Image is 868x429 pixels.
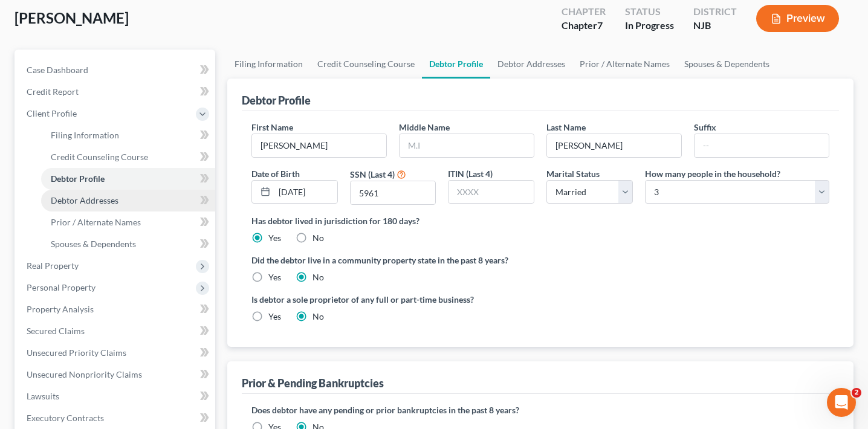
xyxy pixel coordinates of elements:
[694,121,716,134] label: Suffix
[852,388,861,398] span: 2
[27,304,94,314] span: Property Analysis
[625,5,674,19] div: Status
[313,271,324,283] label: No
[41,168,215,190] a: Debtor Profile
[27,369,142,379] span: Unsecured Nonpriority Claims
[252,134,386,157] input: --
[399,121,450,134] label: Middle Name
[27,260,79,271] span: Real Property
[350,168,395,181] label: SSN (Last 4)
[41,211,215,233] a: Prior / Alternate Names
[41,190,215,211] a: Debtor Addresses
[17,385,215,407] a: Lawsuits
[313,232,324,244] label: No
[27,326,85,336] span: Secured Claims
[677,50,777,79] a: Spouses & Dependents
[251,254,829,266] label: Did the debtor live in a community property state in the past 8 years?
[693,19,737,33] div: NJB
[41,233,215,255] a: Spouses & Dependents
[546,121,586,134] label: Last Name
[17,407,215,429] a: Executory Contracts
[422,50,490,79] a: Debtor Profile
[268,311,281,323] label: Yes
[562,19,606,33] div: Chapter
[27,347,126,358] span: Unsecured Priority Claims
[227,50,310,79] a: Filing Information
[27,86,79,97] span: Credit Report
[17,81,215,103] a: Credit Report
[449,181,534,204] input: XXXX
[274,181,337,204] input: MM/DD/YYYY
[27,391,59,401] span: Lawsuits
[547,134,681,157] input: --
[17,320,215,342] a: Secured Claims
[242,376,384,390] div: Prior & Pending Bankruptcies
[400,134,534,157] input: M.I
[51,130,119,140] span: Filing Information
[490,50,572,79] a: Debtor Addresses
[310,50,422,79] a: Credit Counseling Course
[251,214,829,227] label: Has debtor lived in jurisdiction for 180 days?
[251,121,293,134] label: First Name
[572,50,677,79] a: Prior / Alternate Names
[51,217,141,227] span: Prior / Alternate Names
[242,93,311,108] div: Debtor Profile
[268,271,281,283] label: Yes
[251,404,829,416] label: Does debtor have any pending or prior bankruptcies in the past 8 years?
[51,195,118,205] span: Debtor Addresses
[51,173,105,184] span: Debtor Profile
[27,282,96,292] span: Personal Property
[693,5,737,19] div: District
[546,167,600,180] label: Marital Status
[41,146,215,168] a: Credit Counseling Course
[625,19,674,33] div: In Progress
[562,5,606,19] div: Chapter
[351,181,436,204] input: XXXX
[313,311,324,323] label: No
[15,9,129,27] span: [PERSON_NAME]
[827,388,856,417] iframe: Intercom live chat
[27,108,77,118] span: Client Profile
[17,364,215,385] a: Unsecured Nonpriority Claims
[41,124,215,146] a: Filing Information
[17,298,215,320] a: Property Analysis
[645,167,780,180] label: How many people in the household?
[448,167,493,180] label: ITIN (Last 4)
[695,134,829,157] input: --
[51,152,148,162] span: Credit Counseling Course
[597,19,603,31] span: 7
[27,413,104,423] span: Executory Contracts
[51,239,136,249] span: Spouses & Dependents
[251,167,300,180] label: Date of Birth
[251,293,534,306] label: Is debtor a sole proprietor of any full or part-time business?
[17,59,215,81] a: Case Dashboard
[17,342,215,364] a: Unsecured Priority Claims
[756,5,839,32] button: Preview
[268,232,281,244] label: Yes
[27,65,88,75] span: Case Dashboard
